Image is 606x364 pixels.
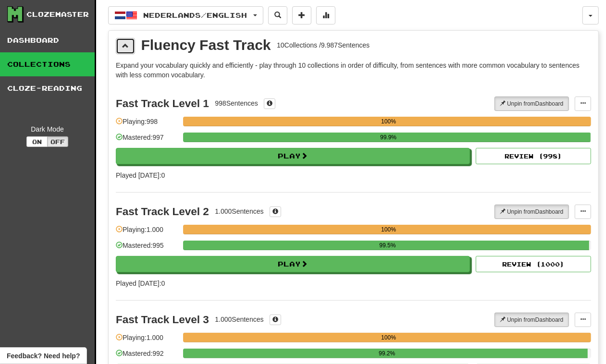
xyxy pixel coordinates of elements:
[116,225,178,241] div: Playing: 1.000
[476,148,591,164] button: Review (998)
[495,205,569,219] button: Unpin fromDashboard
[116,133,178,148] div: Mastered: 997
[26,136,48,147] button: On
[144,11,247,19] span: Nederlands / English
[116,148,470,164] button: Play
[277,40,370,50] div: 10 Collections / 9.987 Sentences
[268,6,287,24] button: Search sentences
[116,97,209,109] div: Fast Track Level 1
[116,241,178,256] div: Mastered: 995
[116,333,178,349] div: Playing: 1.000
[476,256,591,272] button: Review (1000)
[116,61,591,80] p: Expand your vocabulary quickly and efficiently - play through 10 collections in order of difficul...
[215,315,263,324] div: 1.000 Sentences
[186,241,589,250] div: 99.5%
[141,38,271,52] div: Fluency Fast Track
[116,279,165,287] span: Played [DATE]: 0
[7,351,80,361] span: Open feedback widget
[495,97,569,111] button: Unpin fromDashboard
[495,313,569,327] button: Unpin fromDashboard
[292,6,311,24] button: Add sentence to collection
[186,225,591,234] div: 100%
[186,133,591,142] div: 99.9%
[116,171,165,179] span: Played [DATE]: 0
[116,314,209,326] div: Fast Track Level 3
[116,117,178,133] div: Playing: 998
[116,206,209,218] div: Fast Track Level 2
[7,124,87,134] div: Dark Mode
[186,349,588,358] div: 99.2%
[215,98,258,108] div: 998 Sentences
[47,136,68,147] button: Off
[186,117,591,126] div: 100%
[116,256,470,272] button: Play
[316,6,335,24] button: More stats
[108,6,263,24] button: Nederlands/English
[186,333,591,342] div: 100%
[215,206,263,216] div: 1.000 Sentences
[26,10,89,19] div: Clozemaster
